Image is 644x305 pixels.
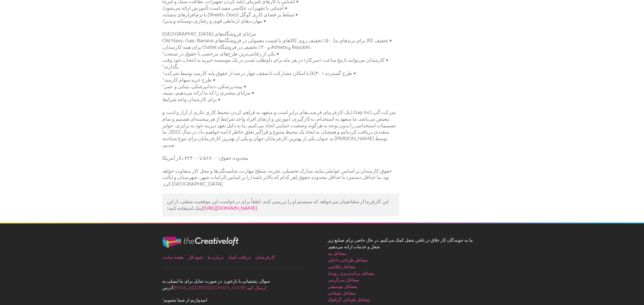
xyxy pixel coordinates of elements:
[162,89,254,95] font: • مزایای بیشتری را که ما ارائه می‌دهیم، ببینید.
[328,270,375,276] font: مشاغل برنامه‌ریزی رویداد
[162,155,248,161] font: محدوده حقوق: ۵۶۸۰۰ تا ۷۲۴۰۰ دلار آمریکا
[328,276,359,283] a: مشاغل سرگرمی
[328,277,359,282] font: مشاغل سرگرمی
[162,18,266,24] font: • مهارت‌های ارتباطی قوی و رفتاری دوستانه و پذیرا.
[173,285,267,290] a: [EMAIL_ADDRESS][DOMAIN_NAME] ارسال کنید.
[328,270,375,276] a: مشاغل برنامه‌ریزی رویداد
[162,297,207,302] font: امیدواریم از شما بشنویم!
[255,254,275,260] a: کارفرمایان
[328,264,356,269] font: مشاغل عکاسی
[162,109,396,148] font: شرکت گپ (Gap Inc.) یک کارفرمای فرصت‌های برابر است و متعهد به فراهم کردن محیط کاری عاری از آزار و ...
[328,250,347,256] a: مشاغل مد
[328,257,368,262] font: مشاغل طراحی داخلی
[228,254,251,260] a: دریافت کمک
[208,254,223,260] a: درباره ما
[328,290,356,296] a: مشاغل تبلیغاتی
[162,83,246,89] font: • بیمه پزشکی، دندانپزشکی، بینایی و عمر.*
[162,5,287,11] font: • آشنایی با تجهیزات عکاسی مفید است (آموزش ارائه می‌شود).
[162,31,256,37] font: مزایای فروشگاه‌های [GEOGRAPHIC_DATA]
[188,254,203,260] a: نحوه کار
[162,77,216,83] font: • طرح خرید سهام کارمند.*
[162,50,279,56] font: • یکی از رقابتی‌ترین طرح‌های مرخصی با حقوق در صنعت.*
[328,263,356,270] a: مشاغل عکاسی
[162,11,298,17] font: • تسلط بر فضای کاری گوگل (Sheets، Docs) یا نرم‌افزارهای مشابه.
[162,57,388,69] font: • کارمندان می‌توانند تا پنج ساعت «سرکار» در هر ماه برای داوطلب شدن در یک موسسه خیریه به انتخاب خو...
[328,237,473,249] font: ما به جویندگان کار خلاق در یافتن شغل کمک می‌کنیم. در حال حاضر برای صنایع زیر شغل و خدمات ارائه می...
[328,297,370,302] font: مشاغل طراحی گرافیک
[162,254,184,260] a: نقشه سایت
[162,70,356,76] font: • طرح گسترده ۴۰۱(k) با امکان مشارکت تا سقف چهار درصد از حقوق پایه کارمند توسط شرکت.*
[167,198,388,211] font: این کارفرما از متقاضیان می‌خواهد که سیستم او را بررسی کنند. لطفاً برای درخواست این موقعیت شغلی، ا...
[162,96,221,102] font: • برای کارمندان واجد شرایط
[328,284,358,289] font: مشاغل موسیقی
[328,296,370,303] a: مشاغل طراحی گرافیک
[328,290,356,296] font: مشاغل تبلیغاتی
[328,283,358,290] a: مشاغل موسیقی
[328,256,368,263] a: مشاغل طراحی داخلی
[162,168,392,187] font: حقوق کارمندان بر اساس عواملی مانند مدارک تحصیلی، تجربه، سطح مهارت، شایستگی‌ها و محل کار متفاوت خو...
[162,278,270,290] font: سوال، پشتیبانی یا بازخورد. در صورت تمایل برای ما ایمیلی به آدرس
[203,205,257,211] a: [URL][DOMAIN_NAME]
[162,37,392,50] font: • تخفیف کالا برای برندهای ما: ۵۰٪ تخفیف روی کالاهای با قیمت معمولی در فروشگاه‌های Old Navy، Gap، ...
[328,250,347,256] font: مشاغل مد
[162,237,239,248] img: اتاق زیر شیروانی خلاقانه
